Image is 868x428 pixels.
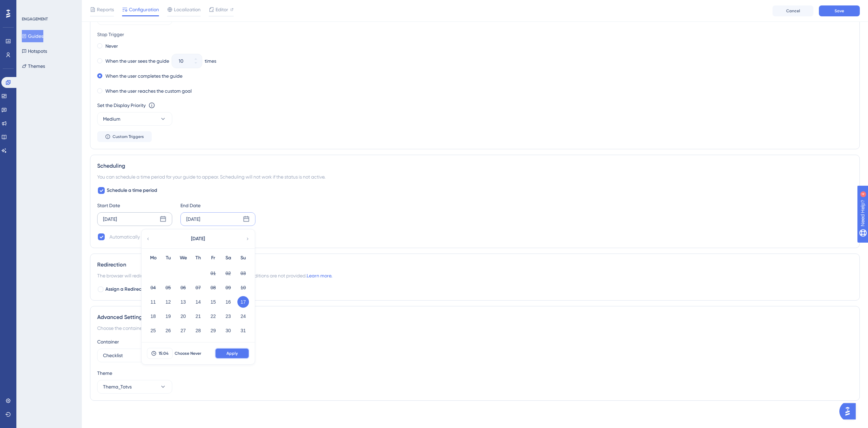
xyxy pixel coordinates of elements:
button: 22 [207,310,219,322]
span: Need Help? [16,2,43,10]
button: 29 [207,325,219,336]
button: 15 [207,296,219,308]
div: Scheduling [97,162,853,170]
button: Hotspots [22,45,47,57]
button: Cancel [773,5,813,16]
label: When the user reaches the custom goal [105,87,192,95]
span: Cancel [786,8,800,14]
div: Advanced Settings [97,313,853,321]
div: Tu [161,254,176,262]
div: times [205,57,216,65]
button: 02 [222,267,234,279]
button: 23 [222,310,234,322]
span: Apply [226,351,238,356]
button: Apply [215,348,249,359]
div: [DATE] [103,215,117,223]
div: Theme [97,369,853,377]
span: Thema_Totvs [103,383,132,391]
span: Custom Triggers [113,134,144,139]
button: 03 [237,267,249,279]
span: Choose Never [175,351,201,356]
button: 27 [177,325,189,336]
span: Assign a Redirection URL [105,285,159,293]
span: Reports [97,5,114,14]
span: Save [835,8,844,14]
button: [DATE] [164,232,232,246]
button: 19 [162,310,174,322]
label: When the user sees the guide [105,57,169,65]
button: Custom Triggers [97,131,152,142]
div: Redirection [97,261,853,269]
div: End Date [180,201,255,210]
div: Fr [206,254,221,262]
div: We [176,254,191,262]
div: Start Date [97,201,172,210]
div: Mo [146,254,161,262]
button: 30 [222,325,234,336]
button: Themes [22,60,45,72]
button: 11 [147,296,159,308]
button: Choose Never [173,348,203,359]
button: 20 [177,310,189,322]
button: 09 [222,282,234,293]
button: 14 [192,296,204,308]
div: Stop Trigger [97,30,853,39]
button: 24 [237,310,249,322]
button: Checklist [97,349,172,362]
div: [DATE] [186,215,200,223]
button: 31 [237,325,249,336]
div: Su [236,254,251,262]
a: Learn more. [307,273,332,278]
div: Th [191,254,206,262]
button: Thema_Totvs [97,380,172,394]
span: Configuration [129,5,159,14]
div: Sa [221,254,236,262]
span: Editor [216,5,228,14]
label: Never [105,42,118,50]
button: 10 [237,282,249,293]
button: 21 [192,310,204,322]
span: [DATE] [191,235,205,243]
button: 04 [147,282,159,293]
div: Set the Display Priority [97,101,146,109]
button: Save [819,5,860,16]
span: Schedule a time period [107,186,157,195]
button: 28 [192,325,204,336]
button: 08 [207,282,219,293]
button: 06 [177,282,189,293]
div: Automatically set as “Inactive” when the scheduled period is over. [109,233,250,241]
button: 01 [207,267,219,279]
button: 13 [177,296,189,308]
button: 17 [237,296,249,308]
button: 16 [222,296,234,308]
button: Medium [97,112,172,126]
div: ENGAGEMENT [22,16,48,22]
span: Localization [174,5,201,14]
button: 15:04 [147,348,173,359]
div: 4 [47,3,49,9]
button: 12 [162,296,174,308]
button: Guides [22,30,43,42]
div: You can schedule a time period for your guide to appear. Scheduling will not work if the status i... [97,173,853,181]
span: The browser will redirect to the “Redirection URL” when the Targeting Conditions are not provided. [97,272,332,280]
iframe: UserGuiding AI Assistant Launcher [839,401,860,422]
div: Choose the container and theme for the guide. [97,324,853,332]
button: 07 [192,282,204,293]
button: 26 [162,325,174,336]
span: Medium [103,115,120,123]
button: 18 [147,310,159,322]
button: 25 [147,325,159,336]
button: 05 [162,282,174,293]
label: When the user completes the guide [105,72,182,80]
span: Checklist [103,351,123,360]
span: 15:04 [159,351,168,356]
div: Container [97,338,853,346]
